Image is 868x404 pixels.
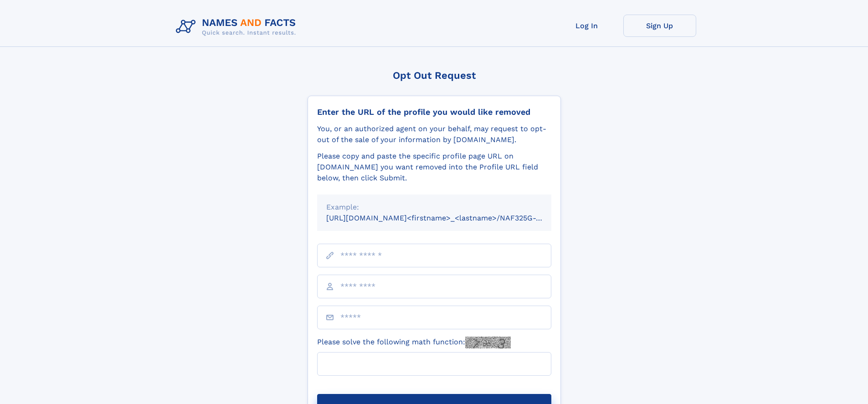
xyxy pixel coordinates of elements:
[326,214,569,222] small: [URL][DOMAIN_NAME]<firstname>_<lastname>/NAF325G-xxxxxxxx
[317,107,551,117] div: Enter the URL of the profile you would like removed
[317,123,551,145] div: You, or an authorized agent on your behalf, may request to opt-out of the sale of your informatio...
[623,15,696,37] a: Sign Up
[308,70,561,81] div: Opt Out Request
[317,337,511,348] label: Please solve the following math function:
[317,151,551,184] div: Please copy and paste the specific profile page URL on [DOMAIN_NAME] you want removed into the Pr...
[172,15,303,39] img: Logo Names and Facts
[550,15,623,37] a: Log In
[326,202,542,213] div: Example:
